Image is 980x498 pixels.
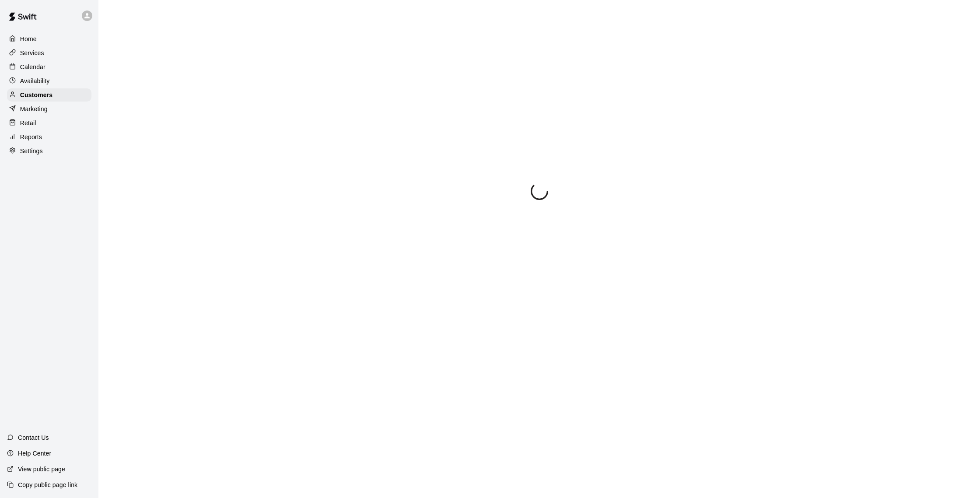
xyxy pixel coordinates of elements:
a: Home [7,32,91,46]
p: Marketing [20,105,48,113]
p: Copy public page link [18,480,77,489]
p: Customers [20,91,52,99]
a: Availability [7,74,91,88]
p: Retail [20,119,36,127]
a: Reports [7,130,91,144]
p: Home [20,35,37,43]
a: Customers [7,88,91,102]
p: Help Center [18,449,51,458]
p: Services [20,49,44,57]
p: View public page [18,465,65,473]
a: Settings [7,144,91,158]
a: Marketing [7,102,91,116]
a: Calendar [7,60,91,74]
a: Services [7,46,91,60]
p: Settings [20,147,43,155]
p: Calendar [20,63,45,71]
p: Availability [20,77,50,85]
p: Contact Us [18,433,49,442]
a: Retail [7,116,91,130]
p: Reports [20,133,42,141]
